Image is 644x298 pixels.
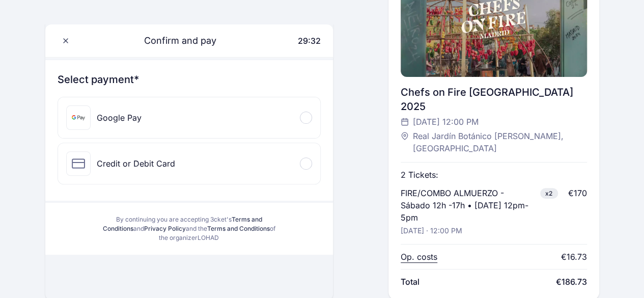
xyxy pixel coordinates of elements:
[97,112,142,124] div: Google Pay
[540,188,558,199] span: x2
[198,234,219,241] span: LOHAD
[144,225,186,232] a: Privacy Policy
[413,116,479,128] span: [DATE] 12:00 PM
[401,85,586,114] div: Chefs on Fire [GEOGRAPHIC_DATA] 2025
[556,276,587,288] span: €186.73
[413,130,576,154] span: Real Jardín Botánico [PERSON_NAME], [GEOGRAPHIC_DATA]
[568,187,587,199] div: €170
[58,72,321,87] h3: Select payment*
[97,157,175,170] div: Credit or Debit Card
[401,226,462,236] p: [DATE] · 12:00 PM
[561,251,587,263] div: €16.73
[102,215,276,242] div: By continuing you are accepting 3cket's and and the of the organizer
[132,34,216,48] span: Confirm and pay
[298,36,321,46] span: 29:32
[401,251,437,263] p: Op. costs
[401,276,419,288] span: Total
[401,169,438,181] p: 2 Tickets:
[207,225,270,232] a: Terms and Conditions
[401,187,536,224] p: FIRE/COMBO ALMUERZO - Sábado 12h -17h • [DATE] 12pm-5pm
